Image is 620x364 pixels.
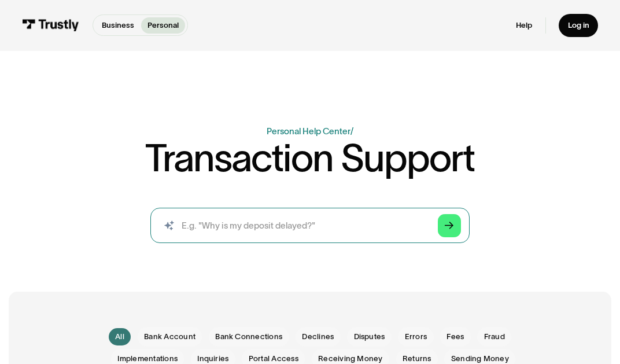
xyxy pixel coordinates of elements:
[115,331,124,342] div: All
[568,20,589,30] div: Log in
[354,331,385,342] span: Disputes
[267,126,350,136] a: Personal Help Center
[197,353,228,364] span: Inquiries
[144,331,195,342] span: Bank Account
[405,331,427,342] span: Errors
[145,138,474,177] h1: Transaction Support
[102,20,134,31] p: Business
[484,331,505,342] span: Fraud
[150,208,470,243] form: Search
[249,353,298,364] span: Portal Access
[302,331,334,342] span: Declines
[22,19,79,31] img: Trustly Logo
[559,14,597,37] a: Log in
[403,353,431,364] span: Returns
[215,331,282,342] span: Bank Connections
[446,331,464,342] span: Fees
[147,20,179,31] p: Personal
[95,17,141,34] a: Business
[516,20,532,30] a: Help
[141,17,186,34] a: Personal
[150,208,470,243] input: search
[318,353,383,364] span: Receiving Money
[350,126,353,136] div: /
[109,328,131,345] a: All
[117,353,178,364] span: Implementations
[451,353,509,364] span: Sending Money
